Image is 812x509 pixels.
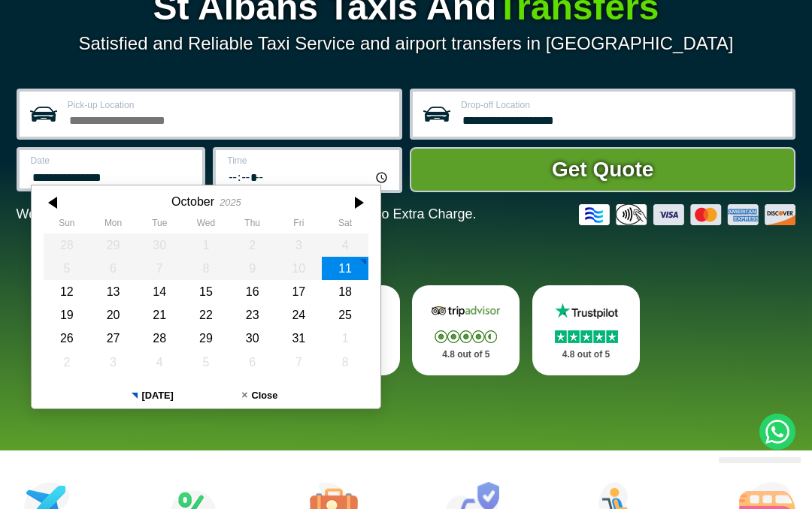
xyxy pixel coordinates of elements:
[304,206,476,221] span: The Car at No Extra Charge.
[44,257,90,280] div: 05 October 2025
[549,345,623,364] p: 4.8 out of 5
[89,280,136,303] div: 13 October 2025
[183,233,229,257] div: 01 October 2025
[229,327,275,350] div: 30 October 2025
[183,303,229,327] div: 22 October 2025
[713,457,801,498] iframe: chat widget
[322,233,368,257] div: 04 October 2025
[136,303,183,327] div: 21 October 2025
[435,330,497,343] img: Stars
[136,257,183,280] div: 07 October 2025
[532,285,640,375] a: Trustpilot Stars 4.8 out of 5
[136,327,183,350] div: 28 October 2025
[89,303,136,327] div: 20 October 2025
[89,218,136,233] th: Monday
[275,327,322,350] div: 31 October 2025
[31,156,194,165] label: Date
[410,147,795,192] button: Get Quote
[322,327,368,350] div: 01 November 2025
[275,303,322,327] div: 24 October 2025
[136,351,183,374] div: 04 November 2025
[322,257,368,280] div: 11 October 2025
[98,383,206,408] button: [DATE]
[44,233,90,257] div: 28 September 2025
[44,280,90,303] div: 12 October 2025
[227,156,390,165] label: Time
[136,280,183,303] div: 14 October 2025
[275,351,322,374] div: 07 November 2025
[322,280,368,303] div: 18 October 2025
[229,280,275,303] div: 16 October 2025
[229,257,275,280] div: 09 October 2025
[136,218,183,233] th: Tuesday
[44,303,90,327] div: 19 October 2025
[206,383,314,408] button: Close
[183,280,229,303] div: 15 October 2025
[412,285,520,375] a: Tripadvisor Stars 4.8 out of 5
[44,327,90,350] div: 26 October 2025
[229,233,275,257] div: 02 October 2025
[171,194,214,209] div: October
[429,302,503,321] img: Tripadvisor
[183,351,229,374] div: 05 November 2025
[229,351,275,374] div: 06 November 2025
[275,280,322,303] div: 17 October 2025
[183,218,229,233] th: Wednesday
[322,351,368,374] div: 08 November 2025
[275,218,322,233] th: Friday
[220,197,241,208] div: 2025
[89,257,136,280] div: 06 October 2025
[429,345,503,364] p: 4.8 out of 5
[322,303,368,327] div: 25 October 2025
[89,327,136,350] div: 27 October 2025
[461,101,783,110] label: Drop-off Location
[44,351,90,374] div: 02 November 2025
[17,33,796,54] p: Satisfied and Reliable Taxi Service and airport transfers in [GEOGRAPHIC_DATA]
[136,233,183,257] div: 30 September 2025
[89,233,136,257] div: 29 September 2025
[549,302,623,321] img: Trustpilot
[44,218,90,233] th: Sunday
[322,218,368,233] th: Saturday
[579,204,795,225] img: Credit And Debit Cards
[229,218,275,233] th: Thursday
[89,351,136,374] div: 03 November 2025
[183,257,229,280] div: 08 October 2025
[555,330,618,343] img: Stars
[275,257,322,280] div: 10 October 2025
[68,101,390,110] label: Pick-up Location
[229,303,275,327] div: 23 October 2025
[17,206,477,222] p: We Now Accept Card & Contactless Payment In
[275,233,322,257] div: 03 October 2025
[183,327,229,350] div: 29 October 2025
